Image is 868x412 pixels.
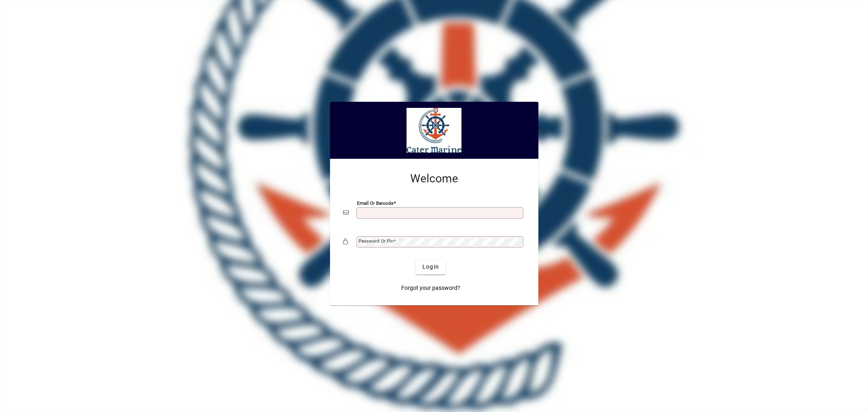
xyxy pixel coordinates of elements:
[416,260,446,274] button: Login
[343,172,525,186] h2: Welcome
[357,200,394,206] mat-label: Email or Barcode
[398,281,464,296] a: Forgot your password?
[422,263,439,271] span: Login
[401,284,460,292] span: Forgot your password?
[359,238,394,244] mat-label: Password or Pin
